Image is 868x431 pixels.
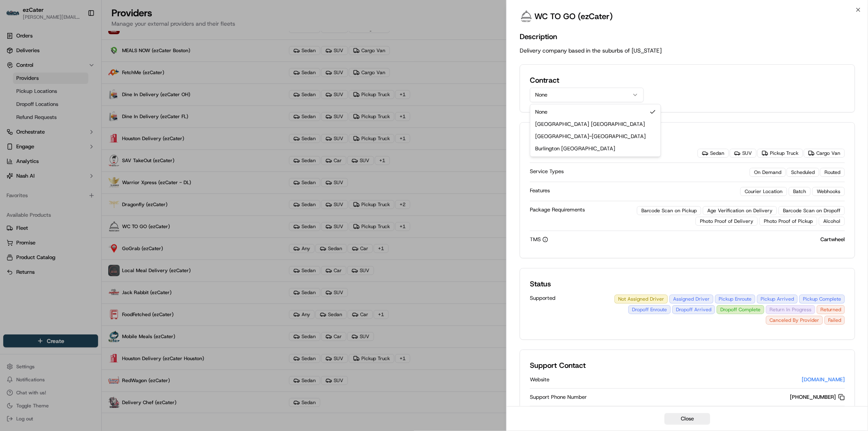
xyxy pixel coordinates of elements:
div: Scheduled [787,168,819,177]
a: Powered byPylon [57,138,98,144]
div: Support Phone Number [530,394,790,401]
h2: Status [530,278,845,290]
div: Age Verification on Delivery [703,206,777,215]
a: [DOMAIN_NAME] [802,376,845,383]
a: 📗Knowledge Base [5,115,66,130]
span: Pylon [81,138,98,144]
button: Close [665,413,710,424]
div: SUV [730,149,756,158]
div: Photo Proof of Delivery [695,217,758,226]
span: Supported [530,295,593,302]
div: Start new chat [28,78,133,86]
img: 1736555255976-a54dd68f-1ca7-489b-9aae-adbdc363a1c4 [8,78,23,92]
span: Knowledge Base [16,118,62,126]
span: Burlington [GEOGRAPHIC_DATA] [535,145,615,152]
div: On Demand [750,168,786,177]
div: Photo Proof of Pickup [759,217,817,226]
h2: WC TO GO (ezCater) [534,11,613,22]
div: Alcohol [819,217,845,226]
h2: Description [520,31,855,42]
img: Nash [8,8,24,24]
p: Welcome 👋 [8,33,148,46]
h2: Support Contact [530,360,845,371]
img: profile_wctogo_shipday.jpg [520,10,533,23]
div: Package Requirements [530,206,593,213]
h2: Contract [530,75,644,86]
div: 💻 [69,119,75,125]
div: TMS [530,236,820,243]
div: Pickup Truck [757,149,803,158]
div: Barcode Scan on Dropoff [778,206,845,215]
p: Delivery company based in the suburbs of [US_STATE] [520,46,855,55]
div: Service Types [530,168,750,175]
div: Webhooks [812,187,845,196]
div: Cargo Van [804,149,845,158]
button: Start new chat [138,80,148,90]
div: We're available if you need us! [28,86,103,92]
div: Features [530,187,740,194]
span: [GEOGRAPHIC_DATA] [GEOGRAPHIC_DATA] [535,121,645,128]
div: Routed [820,168,845,177]
span: None [535,108,547,116]
div: Barcode Scan on Pickup [637,206,701,215]
span: [GEOGRAPHIC_DATA]-[GEOGRAPHIC_DATA] [535,133,646,140]
p: Cartwheel [820,236,845,243]
div: [PHONE_NUMBER] [790,394,845,401]
a: 💻API Documentation [66,115,134,130]
div: Sedan [697,149,729,158]
div: Website [530,376,802,383]
h2: Capabilities [530,132,845,144]
div: Courier Location [740,187,787,196]
span: API Documentation [77,118,131,126]
div: Batch [789,187,811,196]
div: 📗 [8,119,15,125]
input: Got a question? Start typing here... [21,53,146,61]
